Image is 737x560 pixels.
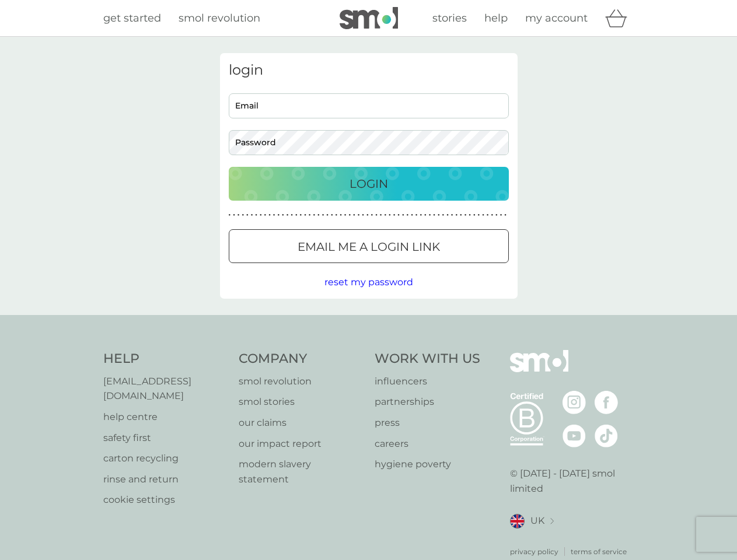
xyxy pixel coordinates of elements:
[375,394,480,409] a: partnerships
[358,212,360,218] p: ●
[340,212,342,218] p: ●
[525,10,588,27] a: my account
[350,174,388,193] p: Login
[268,212,271,218] p: ●
[451,212,453,218] p: ●
[324,276,413,288] span: reset my password
[491,212,493,218] p: ●
[322,212,324,218] p: ●
[260,212,262,218] p: ●
[464,212,467,218] p: ●
[482,212,484,218] p: ●
[242,212,244,218] p: ●
[103,430,228,446] a: safety first
[510,466,634,496] p: © [DATE] - [DATE] smol limited
[103,451,228,466] a: carton recycling
[455,212,457,218] p: ●
[340,7,398,29] img: smol
[563,424,586,447] img: visit the smol Youtube page
[179,12,260,24] span: smol revolution
[500,212,502,218] p: ●
[103,472,228,487] a: rinse and return
[402,212,404,218] p: ●
[429,212,431,218] p: ●
[277,212,280,218] p: ●
[605,6,634,30] div: basket
[375,457,480,472] a: hygiene poverty
[407,212,409,218] p: ●
[432,10,467,27] a: stories
[384,212,386,218] p: ●
[397,212,400,218] p: ●
[595,424,618,447] img: visit the smol Tiktok page
[273,212,275,218] p: ●
[103,10,161,27] a: get started
[510,350,568,390] img: smol
[229,229,509,263] button: Email me a login link
[237,212,240,218] p: ●
[304,212,306,218] p: ●
[353,212,355,218] p: ●
[282,212,284,218] p: ●
[362,212,364,218] p: ●
[326,212,329,218] p: ●
[103,350,228,368] h4: Help
[510,546,558,557] a: privacy policy
[484,10,508,27] a: help
[331,212,333,218] p: ●
[348,212,351,218] p: ●
[495,212,498,218] p: ●
[239,436,363,452] a: our impact report
[246,212,249,218] p: ●
[233,212,235,218] p: ●
[344,212,347,218] p: ●
[103,492,228,508] a: cookie settings
[313,212,315,218] p: ●
[380,212,382,218] p: ●
[309,212,311,218] p: ●
[438,212,440,218] p: ●
[415,212,418,218] p: ●
[336,212,338,218] p: ●
[239,457,363,487] a: modern slavery statement
[375,436,480,452] a: careers
[317,212,320,218] p: ●
[239,394,363,409] a: smol stories
[375,350,480,368] h4: Work With Us
[103,409,228,425] a: help centre
[229,212,231,218] p: ●
[179,10,260,27] a: smol revolution
[525,12,588,24] span: my account
[103,374,228,404] a: [EMAIL_ADDRESS][DOMAIN_NAME]
[366,212,369,218] p: ●
[446,212,449,218] p: ●
[571,546,627,557] a: terms of service
[298,237,440,256] p: Email me a login link
[229,167,509,201] button: Login
[433,212,435,218] p: ●
[375,374,480,389] a: influencers
[473,212,476,218] p: ●
[504,212,507,218] p: ●
[487,212,489,218] p: ●
[510,514,525,528] img: UK flag
[375,212,378,218] p: ●
[264,212,267,218] p: ●
[239,374,363,389] a: smol revolution
[375,415,480,430] p: press
[442,212,445,218] p: ●
[239,350,363,368] h4: Company
[469,212,471,218] p: ●
[287,212,289,218] p: ●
